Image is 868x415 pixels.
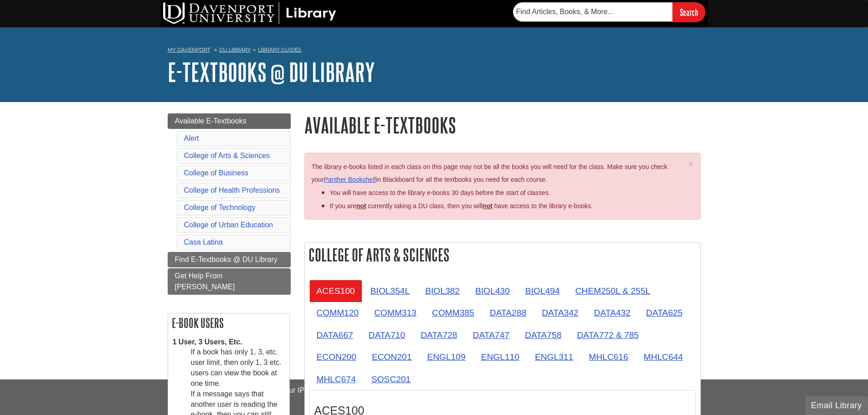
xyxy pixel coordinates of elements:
a: ENGL109 [420,346,473,368]
button: Email Library [805,396,868,415]
a: Library Guides [258,46,301,53]
span: The library e-books listed in each class on this page may not be all the books you will need for ... [312,163,668,184]
a: ENGL110 [474,346,527,368]
a: DATA710 [361,324,412,346]
a: BIOL494 [518,280,567,302]
a: DU Library [219,46,251,53]
a: DATA747 [466,324,517,346]
a: MHLC644 [637,346,690,368]
input: Find Articles, Books, & More... [513,2,673,21]
img: DU Library [163,2,336,24]
a: Panther Bookshelf [324,176,376,183]
a: College of Urban Education [184,221,273,229]
a: Find E-Textbooks @ DU Library [168,252,291,267]
a: Available E-Textbooks [168,113,291,129]
a: College of Arts & Sciences [184,152,270,159]
dt: 1 User, 3 Users, Etc. [173,337,285,348]
a: ENGL311 [528,346,580,368]
a: COMM313 [367,302,424,324]
a: DATA288 [483,302,534,324]
a: BIOL430 [468,280,517,302]
h1: Available E-Textbooks [304,113,701,137]
span: If you are currently taking a DU class, then you will have access to the library e-books. [330,202,593,210]
h2: E-book Users [168,313,289,333]
span: You will have access to the library e-books 30 days before the start of classes. [330,189,550,196]
span: Get Help From [PERSON_NAME] [175,272,235,291]
a: MHLC674 [309,368,363,390]
a: College of Business [184,169,248,177]
span: × [688,159,693,169]
a: DATA342 [534,302,586,324]
input: Search [673,2,705,22]
a: DATA758 [518,324,569,346]
a: COMM385 [425,302,482,324]
span: Find E-Textbooks @ DU Library [175,256,277,263]
a: ACES100 [309,280,362,302]
a: College of Health Professions [184,186,280,194]
a: BIOL382 [418,280,467,302]
strong: not [356,202,366,210]
a: DATA667 [309,324,360,346]
a: ECON200 [309,346,364,368]
a: CHEM250L & 255L [568,280,657,302]
a: My Davenport [168,46,210,54]
nav: breadcrumb [168,44,701,58]
h2: College of Arts & Sciences [305,243,700,267]
a: College of Technology [184,204,256,211]
a: MHLC616 [581,346,635,368]
a: BIOL354L [363,280,417,302]
a: DATA432 [586,302,637,324]
u: not [483,202,493,210]
a: DATA625 [639,302,690,324]
a: DATA728 [413,324,464,346]
a: Alert [184,134,199,142]
a: Get Help From [PERSON_NAME] [168,268,291,295]
a: SOSC201 [364,368,418,390]
a: COMM120 [309,302,366,324]
a: ECON201 [365,346,419,368]
a: E-Textbooks @ DU Library [168,58,375,86]
a: DATA772 & 785 [570,324,646,346]
span: Available E-Textbooks [175,117,247,125]
a: Casa Latina [184,238,223,246]
button: Close [688,159,693,169]
form: Searches DU Library's articles, books, and more [513,2,705,22]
